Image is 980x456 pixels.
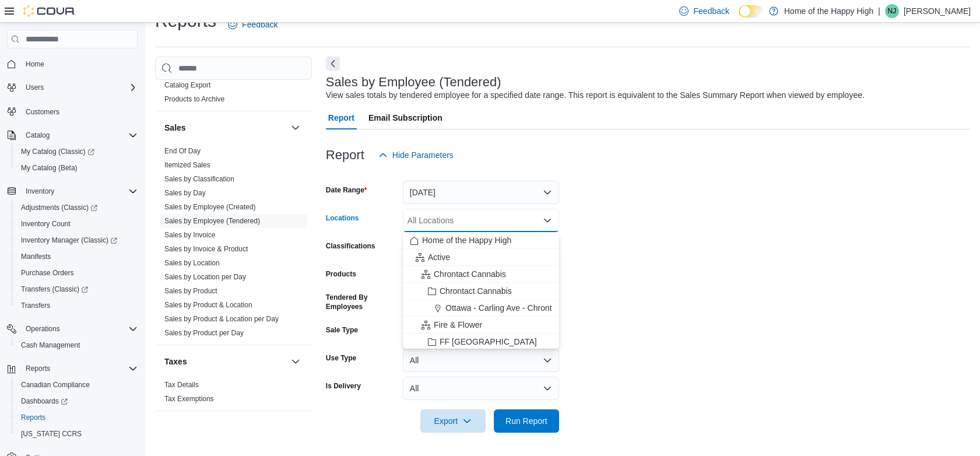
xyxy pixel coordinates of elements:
span: Reports [26,364,50,373]
span: Feedback [693,5,729,17]
button: Taxes [164,356,286,367]
a: Transfers (Classic) [16,282,93,296]
p: | [878,4,880,18]
div: View sales totals by tendered employee for a specified date range. This report is equivalent to t... [326,89,865,101]
a: Reports [16,411,50,425]
a: Sales by Product [164,287,217,295]
button: Users [21,80,48,94]
a: Sales by Day [164,189,206,197]
span: Home of the Happy High [422,234,511,246]
button: Inventory Count [12,216,142,232]
button: Reports [2,360,142,377]
span: Purchase Orders [21,268,74,278]
input: Dark Mode [739,5,763,17]
span: Tax Exemptions [164,394,214,404]
label: Sale Type [326,325,358,335]
button: Home [2,55,142,72]
a: Manifests [16,250,55,264]
span: Sales by Location [164,258,220,268]
span: Email Subscription [368,106,442,129]
span: Home [21,57,138,71]
label: Use Type [326,353,356,363]
span: Sales by Employee (Tendered) [164,216,260,226]
button: Reports [12,409,142,426]
button: Cash Management [12,337,142,353]
span: Catalog [21,128,138,142]
span: Itemized Sales [164,160,210,170]
span: Canadian Compliance [16,378,138,392]
span: Feedback [242,19,278,30]
span: Sales by Product per Day [164,328,244,338]
a: Customers [21,105,64,119]
img: Cova [23,5,76,17]
a: Adjustments (Classic) [12,199,142,216]
span: Reports [21,413,45,422]
span: My Catalog (Beta) [16,161,138,175]
span: Sales by Product & Location per Day [164,314,279,324]
a: Sales by Product per Day [164,329,244,337]
a: My Catalog (Beta) [16,161,82,175]
span: Sales by Product [164,286,217,296]
span: Sales by Location per Day [164,272,246,282]
span: Transfers [21,301,50,310]
button: Operations [2,321,142,337]
span: My Catalog (Classic) [16,145,138,159]
a: Sales by Product & Location per Day [164,315,279,323]
button: [US_STATE] CCRS [12,426,142,442]
a: Dashboards [12,393,142,409]
span: Inventory Manager (Classic) [16,233,138,247]
a: Inventory Manager (Classic) [12,232,142,248]
span: Run Report [505,415,547,427]
a: Purchase Orders [16,266,79,280]
span: Active [428,251,450,263]
span: Inventory Count [21,219,71,229]
label: Products [326,269,356,279]
button: Chrontact Cannabis [403,283,559,300]
a: Dashboards [16,394,72,408]
div: Products [155,78,312,111]
button: Inventory [21,184,59,198]
button: FF [GEOGRAPHIC_DATA] [403,334,559,350]
span: Manifests [16,250,138,264]
a: My Catalog (Classic) [12,143,142,160]
span: Users [21,80,138,94]
button: Manifests [12,248,142,265]
h3: Sales [164,122,186,134]
span: Sales by Invoice & Product [164,244,248,254]
button: Run Report [494,409,559,433]
span: Inventory Manager (Classic) [21,236,117,245]
a: Transfers (Classic) [12,281,142,297]
button: Fire & Flower [403,317,559,334]
span: Dashboards [16,394,138,408]
a: Canadian Compliance [16,378,94,392]
span: Hide Parameters [392,149,454,161]
span: Sales by Classification [164,174,234,184]
span: Chrontact Cannabis [434,268,506,280]
span: Inventory [26,187,54,196]
button: All [403,377,559,400]
h3: Report [326,148,364,162]
span: Transfers (Classic) [16,282,138,296]
button: Catalog [21,128,54,142]
button: Chrontact Cannabis [403,266,559,283]
span: [US_STATE] CCRS [21,429,82,439]
label: Classifications [326,241,375,251]
span: Sales by Invoice [164,230,215,240]
span: My Catalog (Classic) [21,147,94,156]
button: Purchase Orders [12,265,142,281]
span: Dashboards [21,397,68,406]
span: Users [26,83,44,92]
span: Canadian Compliance [21,380,90,390]
span: Sales by Employee (Created) [164,202,256,212]
a: Inventory Count [16,217,75,231]
a: Cash Management [16,338,85,352]
label: Tendered By Employees [326,293,398,311]
a: Itemized Sales [164,161,210,169]
a: Sales by Location [164,259,220,267]
span: Products to Archive [164,94,224,104]
a: Sales by Invoice [164,231,215,239]
button: Close list of options [543,216,552,225]
a: Transfers [16,299,55,313]
a: Home [21,57,49,71]
button: Customers [2,103,142,120]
